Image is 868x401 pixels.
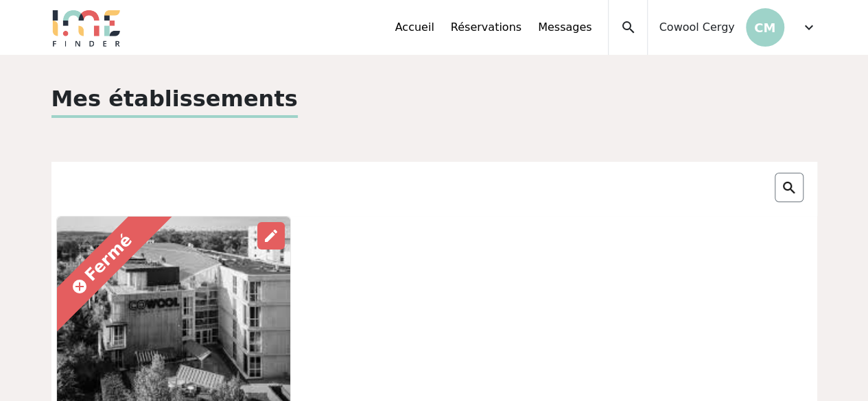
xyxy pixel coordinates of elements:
[746,8,784,47] p: CM
[659,19,734,36] span: Cowool Cergy
[51,8,121,47] img: Logo.png
[538,19,591,36] a: Messages
[781,180,797,196] img: search.png
[395,19,434,36] a: Accueil
[451,19,521,36] a: Réservations
[81,230,136,284] h4: Fermé
[68,275,91,298] span: cancel
[801,19,817,36] span: expand_more
[263,228,279,244] span: edit
[620,19,636,36] span: search
[51,82,298,118] p: Mes établissements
